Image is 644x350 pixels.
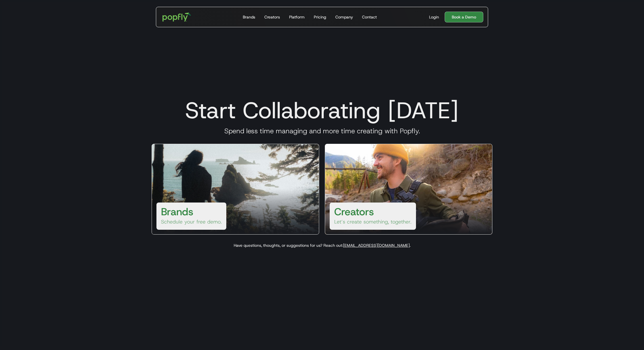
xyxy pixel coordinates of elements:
[429,14,439,20] div: Login
[145,127,499,135] h3: Spend less time managing and more time creating with Popfly.
[241,7,258,27] a: Brands
[161,205,193,218] h3: Brands
[314,14,326,20] div: Pricing
[362,14,377,20] div: Contact
[145,97,499,124] h1: Start Collaborating [DATE]
[333,7,355,27] a: Company
[262,7,282,27] a: Creators
[311,7,329,27] a: Pricing
[289,14,305,20] div: Platform
[334,205,374,218] h3: Creators
[334,218,411,225] p: Let’s create something, together.
[264,14,280,20] div: Creators
[360,7,379,27] a: Contact
[325,144,492,235] a: CreatorsLet’s create something, together.
[161,218,222,225] p: Schedule your free demo.
[158,9,195,26] a: home
[243,14,255,20] div: Brands
[445,12,483,22] a: Book a Demo
[145,243,499,248] p: Have questions, thoughts, or suggestions for us? Reach out: .
[343,243,410,248] a: [EMAIL_ADDRESS][DOMAIN_NAME]
[427,14,441,20] a: Login
[335,14,353,20] div: Company
[287,7,307,27] a: Platform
